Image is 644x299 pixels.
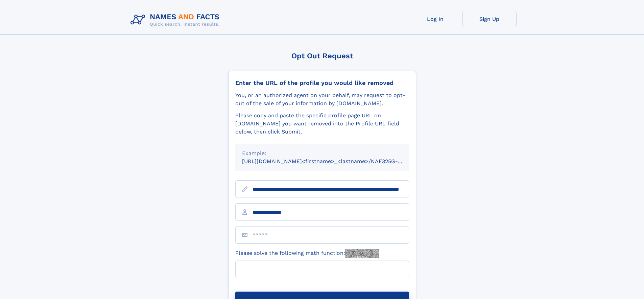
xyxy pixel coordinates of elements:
div: You, or an authorized agent on your behalf, may request to opt-out of the sale of your informatio... [235,91,409,108]
img: Logo Names and Facts [128,11,225,29]
a: Sign Up [462,11,517,27]
small: [URL][DOMAIN_NAME]<firstname>_<lastname>/NAF325G-xxxxxxxx [242,158,422,165]
div: Enter the URL of the profile you would like removed [235,79,409,87]
div: Example: [242,149,402,157]
div: Please copy and paste the specific profile page URL on [DOMAIN_NAME] you want removed into the Pr... [235,112,409,136]
label: Please solve the following math function: [235,249,379,258]
div: Opt Out Request [228,52,416,60]
a: Log In [408,11,462,27]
